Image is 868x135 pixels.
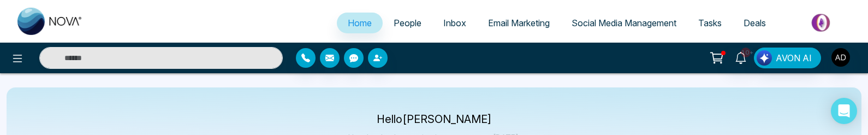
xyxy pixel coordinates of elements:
a: Deals [733,13,777,33]
button: AVON AI [754,48,821,68]
img: User Avatar [831,48,850,67]
a: Inbox [432,13,477,33]
div: Open Intercom Messenger [831,98,857,124]
p: Hello [PERSON_NAME] [348,115,520,124]
img: Lead Flow [757,50,772,66]
a: 10+ [728,48,754,67]
span: AVON AI [776,51,812,64]
a: Email Marketing [477,13,561,33]
img: Market-place.gif [782,10,861,35]
span: 10+ [741,48,751,57]
span: People [394,17,421,28]
span: Social Media Management [572,17,676,28]
a: Tasks [687,13,733,33]
a: Home [337,13,383,33]
span: Inbox [443,17,466,28]
span: Home [348,17,372,28]
span: Deals [744,17,766,28]
img: Nova CRM Logo [17,8,83,35]
span: Tasks [698,17,722,28]
a: Social Media Management [561,13,687,33]
a: People [383,13,432,33]
span: Email Marketing [488,17,550,28]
